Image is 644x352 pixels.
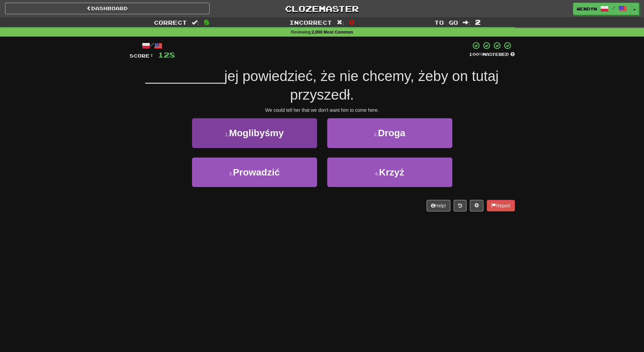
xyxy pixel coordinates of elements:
span: Score: [129,53,154,59]
span: To go [434,19,458,26]
span: / [612,5,615,10]
span: jej powiedzieć, że nie chcemy, żeby on tutaj przyszedł. [224,68,499,103]
span: : [192,20,199,25]
span: 128 [158,50,175,59]
span: 2 [475,18,481,26]
span: Incorrect [289,19,332,26]
button: Round history (alt+y) [454,200,467,211]
button: 1.Moglibyśmy [192,118,317,148]
span: Prowadzić [233,167,280,178]
span: 0 [349,18,355,26]
span: Krzyż [379,167,404,178]
span: WendyN [577,6,597,12]
span: 100 % [469,51,482,57]
span: : [463,20,470,25]
div: Mastered [469,51,515,58]
span: Droga [378,128,405,138]
small: 1 . [225,132,229,137]
button: Help! [427,200,451,211]
small: 4 . [375,171,379,177]
span: 8 [204,18,210,26]
button: Report [487,200,515,211]
small: 2 . [374,132,378,137]
a: WendyN / [573,3,630,15]
span: : [337,20,344,25]
a: Dashboard [5,3,210,14]
span: Correct [154,19,187,26]
strong: 2,000 Most Common [312,30,353,35]
small: 3 . [229,171,233,177]
div: We could tell her that we don't want him to come here. [129,107,515,113]
span: __________ [145,68,224,84]
span: Moglibyśmy [229,128,284,138]
button: 4.Krzyż [327,158,452,187]
a: Clozemaster [220,3,424,15]
div: / [129,41,175,50]
button: 3.Prowadzić [192,158,317,187]
button: 2.Droga [327,118,452,148]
